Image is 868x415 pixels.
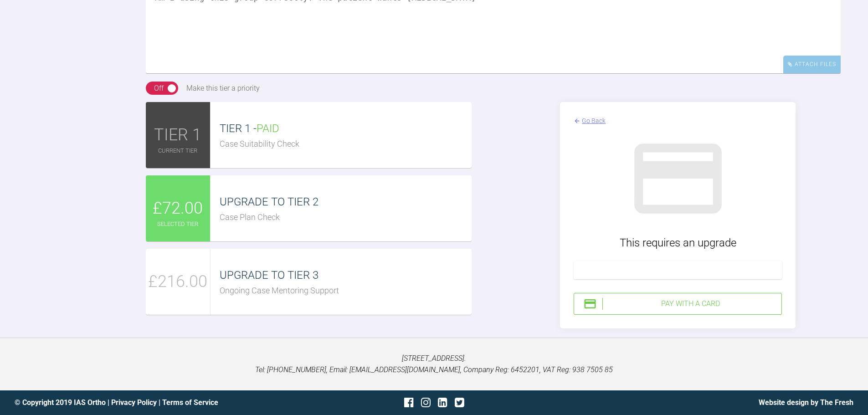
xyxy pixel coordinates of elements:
[574,234,782,251] div: This requires an upgrade
[574,116,580,126] img: arrowBack.f0745bb9.svg
[154,122,201,149] span: TIER 1
[220,195,318,208] span: UPGRADE TO TIER 2
[220,284,472,297] div: Ongoing Case Mentoring Support
[220,211,472,224] div: Case Plan Check
[580,266,776,274] iframe: Secure card payment input frame
[148,269,207,295] span: £216.00
[220,122,279,135] span: TIER 1 -
[15,353,853,376] p: [STREET_ADDRESS]. Tel: [PHONE_NUMBER], Email: [EMAIL_ADDRESS][DOMAIN_NAME], Company Reg: 6452201,...
[186,82,260,94] div: Make this tier a priority
[257,122,279,135] span: PAID
[154,82,164,94] div: Off
[220,269,318,282] span: UPGRADE TO TIER 3
[582,116,606,126] div: Go Back
[153,195,203,222] span: £72.00
[162,398,218,407] a: Terms of Service
[220,138,472,151] div: Case Suitability Check
[111,398,157,407] a: Privacy Policy
[759,398,853,407] a: Website design by The Fresh
[602,298,778,310] div: Pay with a Card
[626,126,730,231] img: stripeGray.902526a8.svg
[783,56,841,73] div: Attach Files
[583,297,597,311] img: stripeIcon.ae7d7783.svg
[15,397,294,409] div: © Copyright 2019 IAS Ortho | |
